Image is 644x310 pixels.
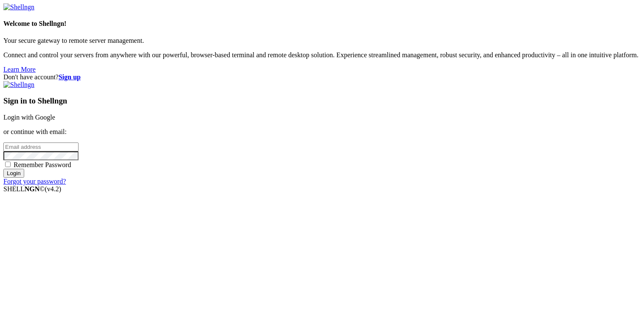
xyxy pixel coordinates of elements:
input: Login [3,169,24,178]
a: Forgot your password? [3,178,66,185]
h3: Sign in to Shellngn [3,96,641,106]
p: or continue with email: [3,128,641,136]
p: Your secure gateway to remote server management. [3,37,641,45]
input: Email address [3,142,79,151]
h4: Welcome to Shellngn! [3,20,641,28]
img: Shellngn [3,81,34,89]
a: Learn More [3,66,36,73]
a: Login with Google [3,114,55,121]
img: Shellngn [3,3,34,11]
p: Connect and control your servers from anywhere with our powerful, browser-based terminal and remo... [3,51,641,59]
span: SHELL © [3,185,61,193]
span: Remember Password [14,161,71,168]
b: NGN [25,185,40,193]
input: Remember Password [5,162,11,167]
a: Sign up [59,73,81,81]
span: 4.2.0 [45,185,62,193]
div: Don't have account? [3,73,641,81]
